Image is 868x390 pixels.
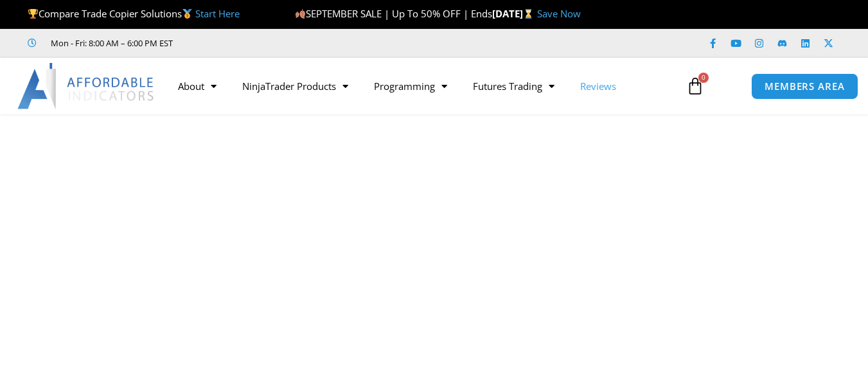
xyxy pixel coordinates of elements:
a: Futures Trading [460,71,567,101]
iframe: Customer reviews powered by Trustpilot [191,37,384,49]
span: Mon - Fri: 8:00 AM – 6:00 PM EST [48,35,173,51]
img: 🥇 [182,9,192,19]
a: 0 [667,67,723,105]
img: ⌛ [524,9,533,19]
img: 🏆 [28,9,38,19]
span: MEMBERS AREA [765,82,845,91]
img: LogoAI | Affordable Indicators – NinjaTrader [17,63,155,109]
a: Start Here [195,7,240,20]
nav: Menu [165,71,677,101]
a: Reviews [567,71,629,101]
a: About [165,71,229,101]
span: 0 [698,73,709,83]
a: MEMBERS AREA [751,73,858,100]
a: NinjaTrader Products [229,71,361,101]
img: 🍂 [296,9,305,19]
span: Compare Trade Copier Solutions [28,7,240,20]
strong: [DATE] [492,7,536,20]
span: SEPTEMBER SALE | Up To 50% OFF | Ends [295,7,492,20]
a: Programming [361,71,460,101]
a: Save Now [537,7,581,20]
